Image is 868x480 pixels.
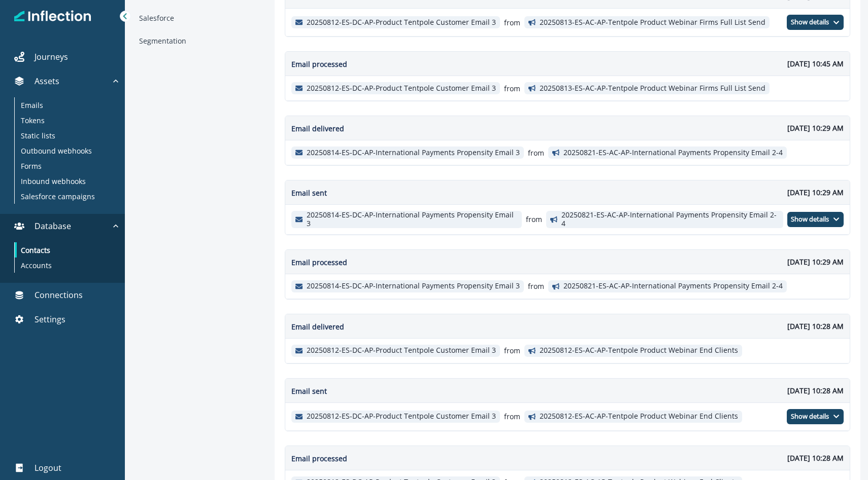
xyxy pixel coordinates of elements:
p: 20250814-ES-DC-AP-International Payments Propensity Email 3 [307,282,520,290]
p: 20250814-ES-DC-AP-International Payments Propensity Email 3 [307,211,518,228]
p: Email sent [291,188,327,198]
p: 20250821-ES-AC-AP-International Payments Propensity Email 2-4 [563,282,783,290]
p: from [504,411,520,422]
p: Static lists [21,130,55,141]
p: Forms [21,161,42,171]
a: Inbound webhooks [15,173,117,189]
p: Salesforce campaigns [21,191,95,202]
p: 20250812-ES-DC-AP-Product Tentpole Customer Email 3 [307,346,496,355]
p: from [528,147,544,158]
p: [DATE] 10:45 AM [787,58,844,69]
p: 20250812-ES-AC-AP-Tentpole Product Webinar End Clients [540,346,738,355]
p: Accounts [21,260,52,271]
p: Inbound webhooks [21,176,86,187]
a: Emails [15,97,117,113]
p: from [526,214,542,225]
p: 20250821-ES-AC-AP-International Payments Propensity Email 2-4 [563,149,783,157]
a: Outbound webhooks [15,143,117,158]
p: 20250812-ES-AC-AP-Tentpole Product Webinar End Clients [540,412,738,421]
p: [DATE] 10:29 AM [787,256,844,267]
p: [DATE] 10:28 AM [787,321,844,331]
p: from [504,83,520,94]
p: 20250812-ES-DC-AP-Product Tentpole Customer Email 3 [307,84,496,93]
p: Email processed [291,453,347,464]
p: Tokens [21,115,45,126]
button: Show details [787,409,844,424]
p: Journeys [35,51,68,63]
div: Salesforce [135,9,257,27]
a: Tokens [15,113,117,128]
p: from [504,345,520,356]
p: 20250812-ES-DC-AP-Product Tentpole Customer Email 3 [307,18,496,27]
p: Show details [791,215,829,224]
p: Database [35,220,71,232]
p: Connections [35,289,83,301]
p: 20250813-ES-AC-AP-Tentpole Product Webinar Firms Full List Send [540,18,765,27]
a: Contacts [15,242,117,257]
p: Show details [791,18,829,26]
a: Salesforce campaigns [15,189,117,204]
a: Static lists [15,128,117,143]
p: Email delivered [291,321,344,332]
p: Email processed [291,59,347,69]
p: Email delivered [291,123,344,134]
p: 20250812-ES-DC-AP-Product Tentpole Customer Email 3 [307,412,496,421]
img: Inflection [14,9,92,23]
p: 20250814-ES-DC-AP-International Payments Propensity Email 3 [307,149,520,157]
p: from [528,281,544,291]
p: Assets [35,75,59,87]
p: [DATE] 10:29 AM [787,187,844,198]
p: Email sent [291,386,327,396]
p: Settings [35,313,65,325]
p: Logout [35,462,61,474]
p: Outbound webhooks [21,145,92,156]
p: 20250821-ES-AC-AP-International Payments Propensity Email 2-4 [561,211,779,228]
a: Forms [15,158,117,173]
p: Emails [21,100,43,110]
button: Show details [787,212,844,227]
p: from [504,17,520,28]
p: [DATE] 10:29 AM [787,123,844,133]
a: Accounts [15,257,117,273]
div: Segmentation [135,31,257,50]
p: Contacts [21,245,50,255]
p: Email processed [291,257,347,268]
p: 20250813-ES-AC-AP-Tentpole Product Webinar Firms Full List Send [540,84,765,93]
p: Show details [791,413,829,421]
p: [DATE] 10:28 AM [787,385,844,396]
button: Show details [787,15,844,30]
p: [DATE] 10:28 AM [787,453,844,463]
